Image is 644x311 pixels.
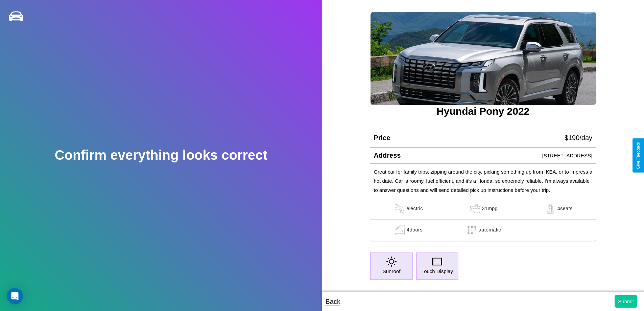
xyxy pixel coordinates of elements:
h2: Confirm everything looks correct [55,148,267,163]
img: gas [393,225,407,235]
div: Open Intercom Messenger [7,288,23,304]
div: Give Feedback [636,142,641,169]
h4: Price [374,134,390,142]
img: gas [544,204,557,214]
p: Great car for family trips, zipping around the city, picking something up from IKEA, or to impres... [374,167,592,195]
button: Submit [615,295,637,308]
img: gas [393,204,406,214]
p: electric [406,204,423,214]
table: simple table [370,198,596,241]
p: automatic [479,225,501,235]
h3: Hyundai Pony 2022 [370,106,596,117]
p: [STREET_ADDRESS] [542,151,592,160]
img: gas [468,204,482,214]
p: 31 mpg [482,204,498,214]
p: 4 doors [407,225,423,235]
p: $ 190 /day [565,132,592,144]
p: Back [326,295,340,308]
h4: Address [374,152,401,159]
p: Touch Display [422,267,453,276]
p: 4 seats [557,204,572,214]
p: Sunroof [383,267,401,276]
